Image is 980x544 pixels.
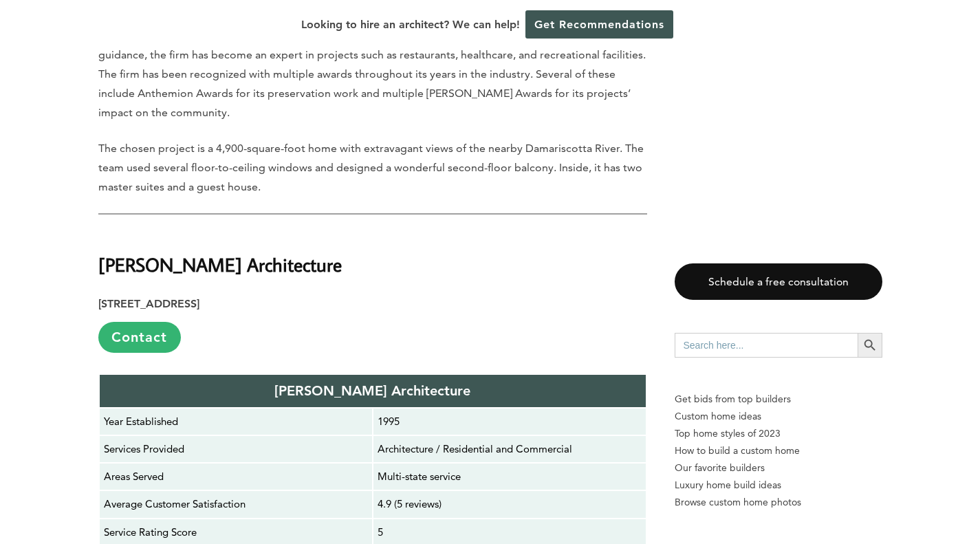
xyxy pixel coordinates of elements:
a: Top home styles of 2023 [675,425,882,442]
a: Browse custom home photos [675,494,882,511]
a: How to build a custom home [675,442,882,459]
p: The chosen project is a 4,900-square-foot home with extravagant views of the nearby Damariscotta ... [98,139,647,197]
input: Search here... [675,333,858,358]
a: Custom home ideas [675,408,882,425]
a: Schedule a free consultation [675,263,882,300]
a: Our favorite builders [675,459,882,477]
p: Areas Served [104,468,368,486]
p: Average Customer Satisfaction [104,495,368,513]
p: Service Rating Score [104,523,368,541]
p: 5 [378,523,642,541]
strong: [PERSON_NAME] Architecture [98,252,342,276]
svg: Search [862,338,878,353]
p: Get bids from top builders [675,391,882,408]
p: 1995 [378,413,642,431]
a: Contact [98,322,181,353]
p: 4.9 (5 reviews) [378,495,642,513]
strong: [STREET_ADDRESS] [98,297,199,310]
p: Services Provided [104,440,368,458]
p: Architecture / Residential and Commercial [378,440,642,458]
strong: [PERSON_NAME] Architecture [274,382,470,399]
a: Get Recommendations [525,10,673,39]
a: Luxury home build ideas [675,477,882,494]
iframe: Drift Widget Chat Controller [716,445,963,527]
p: Year Established [104,413,368,431]
p: Multi-state service [378,468,642,486]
